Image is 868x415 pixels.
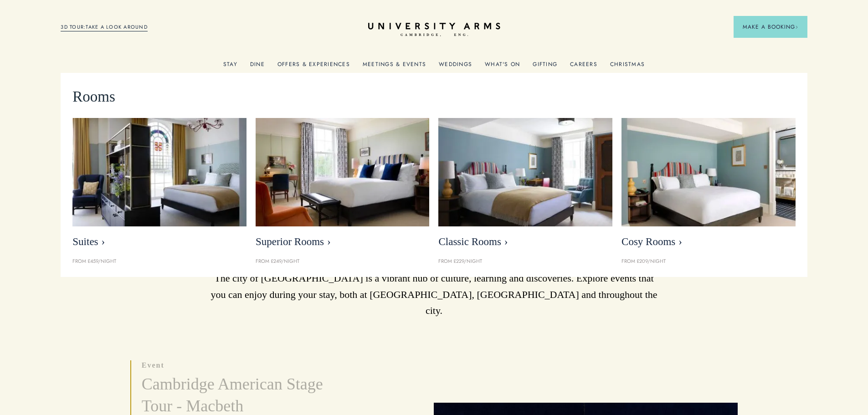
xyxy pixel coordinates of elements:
[368,23,500,37] a: Home
[256,257,430,266] p: From £249/night
[438,236,612,248] span: Classic Rooms
[72,118,247,253] a: image-21e87f5add22128270780cf7737b92e839d7d65d-400x250-jpg Suites
[533,61,557,73] a: Gifting
[223,61,237,73] a: Stay
[363,61,426,73] a: Meetings & Events
[438,118,612,253] a: image-7eccef6fe4fe90343db89eb79f703814c40db8b4-400x250-jpg Classic Rooms
[438,118,612,226] img: image-7eccef6fe4fe90343db89eb79f703814c40db8b4-400x250-jpg
[256,118,430,226] img: image-5bdf0f703dacc765be5ca7f9d527278f30b65e65-400x250-jpg
[621,236,796,248] span: Cosy Rooms
[72,85,115,109] span: Rooms
[61,23,148,31] a: 3D TOUR:TAKE A LOOK AROUND
[795,26,798,29] img: Arrow icon
[206,270,662,318] p: The city of [GEOGRAPHIC_DATA] is a vibrant hub of culture, learning and discoveries. Explore even...
[570,61,597,73] a: Careers
[250,61,265,73] a: Dine
[256,118,430,253] a: image-5bdf0f703dacc765be5ca7f9d527278f30b65e65-400x250-jpg Superior Rooms
[72,257,247,266] p: From £459/night
[142,360,350,370] p: event
[72,236,247,248] span: Suites
[621,118,796,226] img: image-0c4e569bfe2498b75de12d7d88bf10a1f5f839d4-400x250-jpg
[72,118,247,226] img: image-21e87f5add22128270780cf7737b92e839d7d65d-400x250-jpg
[621,118,796,253] a: image-0c4e569bfe2498b75de12d7d88bf10a1f5f839d4-400x250-jpg Cosy Rooms
[734,16,807,38] button: Make a BookingArrow icon
[277,61,350,73] a: Offers & Experiences
[743,23,798,31] span: Make a Booking
[438,257,612,266] p: From £229/night
[621,257,796,266] p: From £209/night
[256,236,430,248] span: Superior Rooms
[485,61,520,73] a: What's On
[610,61,645,73] a: Christmas
[439,61,472,73] a: Weddings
